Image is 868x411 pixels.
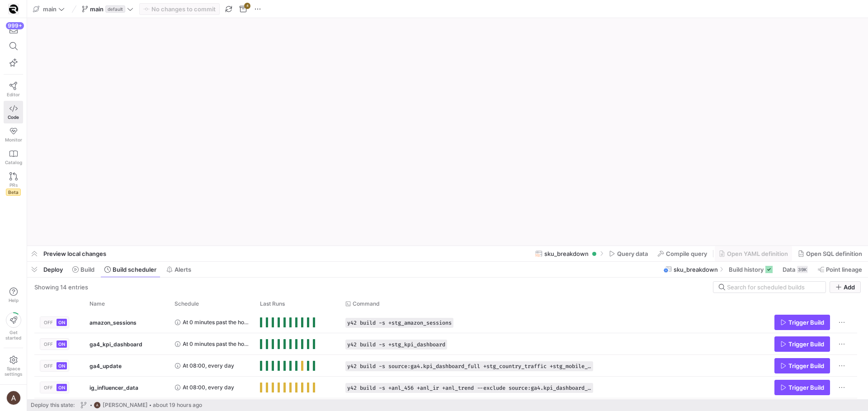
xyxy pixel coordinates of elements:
[347,341,445,348] span: y42 build -s +stg_kpi_dashboard
[4,22,23,38] button: 999+
[5,366,22,377] span: Space settings
[7,92,20,97] span: Editor
[6,189,21,196] span: Beta
[774,358,830,373] button: Trigger Build
[4,78,23,101] a: Editor
[34,377,857,398] div: Press SPACE to select this row.
[605,246,652,261] button: Query data
[183,355,234,376] span: At 08:00, every day
[9,182,18,188] span: PRs
[58,320,65,325] span: ON
[43,266,63,273] span: Deploy
[34,283,88,291] div: Showing 14 entries
[5,137,22,142] span: Monitor
[43,250,106,257] span: Preview local changes
[162,262,195,277] button: Alerts
[778,262,812,277] button: Data39K
[774,336,830,352] button: Trigger Build
[90,355,122,377] span: ga4_update
[90,301,105,307] span: Name
[774,315,830,330] button: Trigger Build
[788,384,824,391] span: Trigger Build
[103,402,148,408] span: [PERSON_NAME]
[729,266,764,273] span: Build history
[8,114,19,120] span: Code
[31,3,67,15] button: main
[794,246,866,261] button: Open SQL definition
[9,5,18,14] img: https://storage.googleapis.com/y42-prod-data-exchange/images/9vP1ZiGb3SDtS36M2oSqLE2NxN9MAbKgqIYc...
[6,22,24,29] div: 999+
[4,283,23,307] button: Help
[80,266,94,273] span: Build
[90,312,137,333] span: amazon_sessions
[4,1,23,17] a: https://storage.googleapis.com/y42-prod-data-exchange/images/9vP1ZiGb3SDtS36M2oSqLE2NxN9MAbKgqIYc...
[544,250,589,257] span: sku_breakdown
[674,266,718,273] span: sku_breakdown
[78,399,204,411] button: https://lh3.googleusercontent.com/a/AEdFTp4_8LqxRyxVUtC19lo4LS2NU-n5oC7apraV2tR5=s96-c[PERSON_NAM...
[4,169,23,199] a: PRsBeta
[5,160,22,165] span: Catalog
[727,283,820,291] input: Search for scheduled builds
[788,362,824,369] span: Trigger Build
[34,333,857,355] div: Press SPACE to select this row.
[44,385,53,390] span: OFF
[814,262,866,277] button: Point lineage
[58,363,65,368] span: ON
[58,385,65,390] span: ON
[844,283,855,291] span: Add
[725,262,777,277] button: Build history
[153,402,202,408] span: about 19 hours ago
[4,123,23,146] a: Monitor
[44,363,53,368] span: OFF
[68,262,99,277] button: Build
[8,298,19,303] span: Help
[175,266,191,273] span: Alerts
[34,355,857,377] div: Press SPACE to select this row.
[175,301,199,307] span: Schedule
[617,250,648,257] span: Query data
[183,377,234,398] span: At 08:00, every day
[353,301,380,307] span: Command
[654,246,711,261] button: Compile query
[788,319,824,326] span: Trigger Build
[4,309,23,344] button: Getstarted
[90,334,142,355] span: ga4_kpi_dashboard
[806,250,862,257] span: Open SQL definition
[4,101,23,123] a: Code
[797,266,808,273] div: 39K
[44,320,53,325] span: OFF
[105,5,125,13] span: default
[90,5,104,13] span: main
[826,266,862,273] span: Point lineage
[90,377,138,398] span: ig_influencer_data
[183,312,249,333] span: At 0 minutes past the hour, every 2 hours, every day
[774,380,830,395] button: Trigger Build
[43,5,57,13] span: main
[113,266,156,273] span: Build scheduler
[830,281,861,293] button: Add
[783,266,795,273] span: Data
[6,391,21,405] img: https://lh3.googleusercontent.com/a/AEdFTp4_8LqxRyxVUtC19lo4LS2NU-n5oC7apraV2tR5=s96-c
[31,402,75,408] span: Deploy this state:
[666,250,707,257] span: Compile query
[4,388,23,407] button: https://lh3.googleusercontent.com/a/AEdFTp4_8LqxRyxVUtC19lo4LS2NU-n5oC7apraV2tR5=s96-c
[347,363,591,369] span: y42 build -s source:ga4.kpi_dashboard_full +stg_country_traffic +stg_mobile_sessions
[183,333,249,354] span: At 0 minutes past the hour, every 3 hours, every day
[5,330,21,340] span: Get started
[4,352,23,381] a: Spacesettings
[788,340,824,348] span: Trigger Build
[347,385,591,391] span: y42 build -s +anl_456 +anl_ir +anl_trend --exclude source:ga4.kpi_dashboard_full
[44,341,53,347] span: OFF
[347,320,452,326] span: y42 build -s +stg_amazon_sessions
[260,301,285,307] span: Last Runs
[34,312,857,333] div: Press SPACE to select this row.
[94,402,101,409] img: https://lh3.googleusercontent.com/a/AEdFTp4_8LqxRyxVUtC19lo4LS2NU-n5oC7apraV2tR5=s96-c
[58,341,65,347] span: ON
[100,262,160,277] button: Build scheduler
[4,146,23,169] a: Catalog
[80,3,136,15] button: maindefault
